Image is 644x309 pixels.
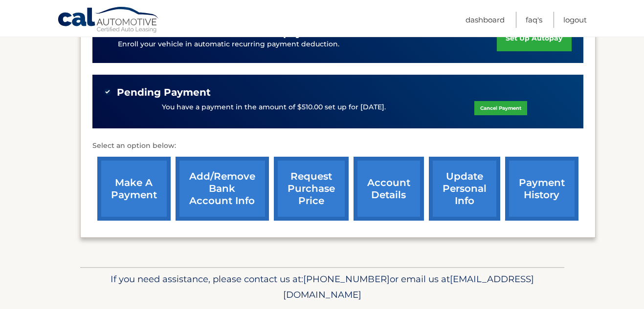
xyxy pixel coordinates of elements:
[87,271,558,303] p: If you need assistance, please contact us at: or email us at
[497,25,571,51] a: set up autopay
[283,273,534,300] span: [EMAIL_ADDRESS][DOMAIN_NAME]
[57,6,160,35] a: Cal Automotive
[117,86,211,99] span: Pending Payment
[354,157,424,221] a: account details
[176,157,269,221] a: Add/Remove bank account info
[97,157,171,221] a: make a payment
[104,88,111,95] img: check-green.svg
[563,12,587,28] a: Logout
[526,12,542,28] a: FAQ's
[92,140,583,152] p: Select an option below:
[162,102,386,113] p: You have a payment in the amount of $510.00 set up for [DATE].
[429,157,500,221] a: update personal info
[118,39,497,50] p: Enroll your vehicle in automatic recurring payment deduction.
[274,157,349,221] a: request purchase price
[303,273,390,285] span: [PHONE_NUMBER]
[466,12,505,28] a: Dashboard
[474,101,527,115] a: Cancel Payment
[505,157,578,221] a: payment history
